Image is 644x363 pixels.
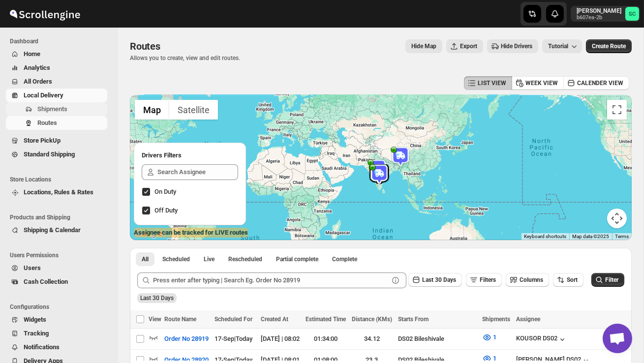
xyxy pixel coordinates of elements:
span: Hide Map [411,42,436,50]
button: User menu [571,6,640,22]
span: 1 [493,355,496,362]
p: b607ea-2b [577,15,621,21]
span: Users [24,264,41,272]
img: ScrollEngine [8,1,82,26]
span: Live [204,255,215,263]
button: Keyboard shortcuts [524,233,566,240]
span: Complete [332,255,357,263]
button: 1 [476,330,502,345]
a: Terms (opens in new tab) [615,234,629,239]
span: LIST VIEW [478,79,506,87]
button: Create Route [586,39,632,53]
input: Search Assignee [157,164,238,180]
button: Widgets [6,313,107,327]
span: Products and Shipping [10,213,111,221]
button: Filter [591,273,624,287]
span: Partial complete [276,255,318,263]
span: Sanjay chetri [625,7,639,21]
span: Filters [480,276,496,283]
button: Order No 28919 [158,331,215,347]
text: SC [629,11,636,17]
span: Scheduled [162,255,190,263]
span: Locations, Rules & Rates [24,188,93,196]
img: Google [132,227,165,240]
span: Store PickUp [24,137,61,144]
span: Assignee [516,316,540,323]
div: Open chat [603,324,632,353]
span: Last 30 Days [422,276,456,283]
span: Widgets [24,316,46,323]
span: Notifications [24,343,60,351]
button: Tracking [6,327,107,340]
button: Columns [506,273,549,287]
label: Assignee can be tracked for LIVE routes [134,228,248,238]
span: Tutorial [548,43,568,50]
button: Export [446,39,483,53]
button: Sort [553,273,583,287]
span: All Orders [24,78,52,85]
span: Map data ©2025 [572,234,609,239]
span: Created At [261,316,288,323]
div: [DATE] | 08:02 [261,334,300,344]
span: Users Permissions [10,251,111,259]
button: Show street map [135,100,169,120]
span: Standard Shipping [24,151,75,158]
span: Create Route [592,42,626,50]
button: Home [6,47,107,61]
span: CALENDER VIEW [577,79,623,87]
span: All [142,255,149,263]
div: 01:34:00 [306,334,346,344]
span: Store Locations [10,176,111,183]
button: Shipments [6,102,107,116]
a: Open this area in Google Maps (opens a new window) [132,227,165,240]
span: Sort [567,276,578,283]
button: Hide Drivers [487,39,538,53]
button: Routes [6,116,107,130]
span: Last 30 Days [140,295,174,302]
p: Allows you to create, view and edit routes. [130,54,240,62]
span: WEEK VIEW [525,79,558,87]
button: Last 30 Days [408,273,462,287]
button: All routes [136,252,154,266]
span: Shipments [37,105,67,113]
button: Locations, Rules & Rates [6,185,107,199]
button: All Orders [6,75,107,89]
button: KOUSOR DS02 [516,334,567,344]
span: Routes [130,40,160,52]
span: Filter [605,276,618,283]
span: Rescheduled [228,255,262,263]
h2: Drivers Filters [142,151,238,160]
span: Off Duty [154,207,178,214]
span: Dashboard [10,37,111,45]
span: Columns [520,276,543,283]
span: Scheduled For [215,316,252,323]
button: Cash Collection [6,275,107,289]
div: DS02 Bileshivale [398,334,476,344]
p: [PERSON_NAME] [577,7,621,15]
span: Configurations [10,303,111,311]
span: Order No 28919 [164,334,209,344]
span: On Duty [154,188,176,195]
span: View [149,316,161,323]
span: Local Delivery [24,91,63,99]
span: Starts From [398,316,429,323]
span: Shipping & Calendar [24,226,81,234]
span: Routes [37,119,57,126]
span: Hide Drivers [501,42,532,50]
span: 17-Sep | Today [215,335,252,342]
span: Analytics [24,64,50,71]
span: Distance (KMs) [352,316,392,323]
div: 34.12 [352,334,392,344]
button: LIST VIEW [464,76,512,90]
button: Toggle fullscreen view [607,100,627,120]
button: Shipping & Calendar [6,223,107,237]
button: Users [6,261,107,275]
button: Map action label [405,39,442,53]
input: Press enter after typing | Search Eg. Order No 28919 [153,272,389,288]
button: WEEK VIEW [512,76,564,90]
span: 1 [493,333,496,341]
span: Estimated Time [306,316,346,323]
span: Route Name [164,316,196,323]
button: Map camera controls [607,209,627,228]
